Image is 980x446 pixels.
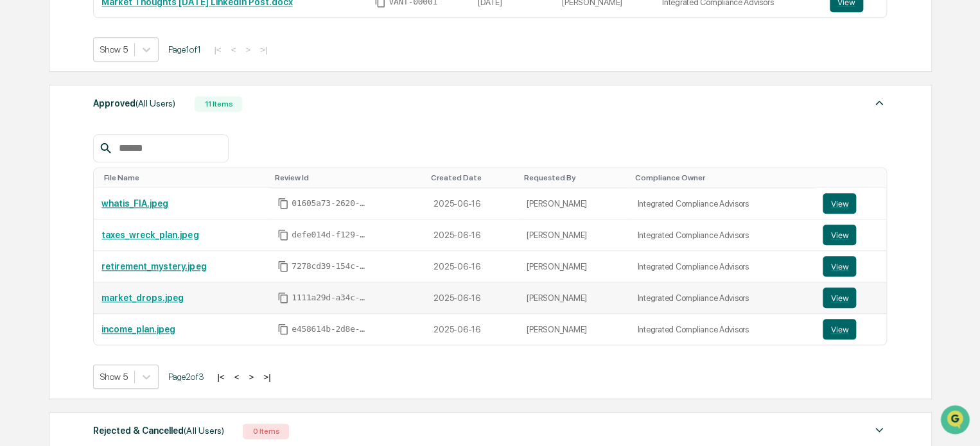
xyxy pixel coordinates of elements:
[823,287,879,308] a: View
[26,186,81,199] span: Data Lookup
[629,219,815,251] td: Integrated Compliance Advisors
[88,157,164,180] a: 🗄️Attestations
[823,225,879,245] a: View
[91,217,155,227] a: Powered byPylon
[136,98,175,108] span: (All Users)
[426,282,519,314] td: 2025-06-16
[218,102,234,117] button: Start new chat
[519,219,629,251] td: [PERSON_NAME]
[629,188,815,219] td: Integrated Compliance Advisors
[275,173,421,182] div: Toggle SortBy
[426,251,519,282] td: 2025-06-16
[823,193,856,214] button: View
[128,218,155,227] span: Pylon
[823,319,856,339] button: View
[245,372,258,382] button: >
[8,181,86,204] a: 🔎Data Lookup
[629,314,815,345] td: Integrated Compliance Advisors
[101,324,175,334] a: income_plan.jpeg
[8,157,88,180] a: 🖐️Preclearance
[44,98,211,111] div: Start new chat
[227,44,240,55] button: <
[519,188,629,219] td: [PERSON_NAME]
[241,44,254,55] button: >
[104,173,265,182] div: Toggle SortBy
[13,187,23,198] div: 🔎
[259,372,274,382] button: >|
[101,293,184,303] a: market_drops.jpeg
[629,251,815,282] td: Integrated Compliance Advisors
[210,44,225,55] button: |<
[426,219,519,251] td: 2025-06-16
[519,282,629,314] td: [PERSON_NAME]
[26,162,83,175] span: Preclearance
[825,173,881,182] div: Toggle SortBy
[823,319,879,339] a: View
[823,225,856,245] button: View
[277,261,289,272] span: Copy Id
[292,198,369,209] span: 01605a73-2620-409b-9346-187e254a9449
[168,372,204,382] span: Page 2 of 3
[823,256,879,277] a: View
[44,111,162,121] div: We're available if you need us!
[519,314,629,345] td: [PERSON_NAME]
[426,314,519,345] td: 2025-06-16
[277,292,289,304] span: Copy Id
[106,162,159,175] span: Attestations
[292,230,369,240] span: defe014d-f129-4a6a-9a27-4f87c0c0b94b
[13,163,23,173] div: 🖐️
[184,425,223,436] span: (All Users)
[823,256,856,277] button: View
[277,198,289,209] span: Copy Id
[939,404,974,438] iframe: Open customer support
[431,173,514,182] div: Toggle SortBy
[823,287,856,308] button: View
[524,173,624,182] div: Toggle SortBy
[292,293,369,303] span: 1111a29d-a34c-4f61-a22a-618f77734bc1
[93,95,175,112] div: Approved
[101,230,198,240] a: taxes_wreck_plan.jpeg
[93,422,223,439] div: Rejected & Cancelled
[101,198,168,209] a: whatis_FIA.jpeg
[195,96,242,112] div: 11 Items
[93,163,103,173] div: 🗄️
[277,323,289,335] span: Copy Id
[213,372,228,382] button: |<
[243,424,289,439] div: 0 Items
[519,251,629,282] td: [PERSON_NAME]
[101,261,206,271] a: retirement_mystery.jpeg
[871,422,887,438] img: caret
[871,95,887,110] img: caret
[426,188,519,219] td: 2025-06-16
[629,282,815,314] td: Integrated Compliance Advisors
[292,261,369,271] span: 7278cd39-154c-4a34-a782-5dbc41371619
[277,229,289,241] span: Copy Id
[231,372,243,382] button: <
[256,44,271,55] button: >|
[13,98,36,121] img: 1746055101610-c473b297-6a78-478c-a979-82029cc54cd1
[823,193,879,214] a: View
[292,324,369,334] span: e458614b-2d8e-4037-8ec2-a884edb9e3ec
[634,173,810,182] div: Toggle SortBy
[13,27,234,47] p: How can we help?
[168,44,200,55] span: Page 1 of 1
